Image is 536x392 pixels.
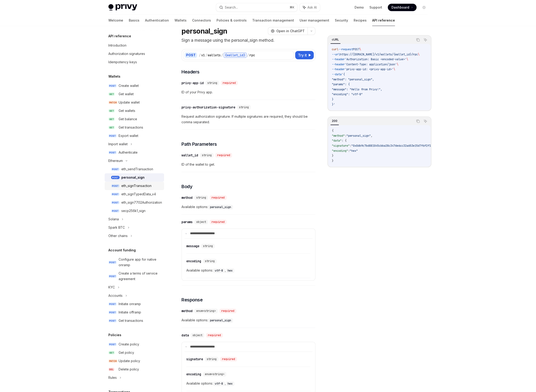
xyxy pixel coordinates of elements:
span: PATCH [108,359,118,363]
div: encoding [186,259,201,263]
button: Copy the contents from the code block [415,37,421,43]
div: 200 [330,118,339,124]
div: Authorization signatures [108,51,145,57]
a: POSTExport wallet [105,132,164,140]
div: cURL [330,37,340,42]
span: --header [332,67,345,71]
div: required [210,195,226,200]
a: Idempotency keys [105,58,164,66]
span: --header [332,63,345,66]
div: / [247,53,249,57]
span: string [202,153,212,157]
span: --data [332,73,342,76]
div: method [181,195,193,200]
span: POST [108,84,117,88]
h5: Wallets [108,74,120,79]
span: ID of the wallet to get. [181,162,315,167]
span: GET [108,117,115,121]
span: POST [111,193,119,196]
a: GETGet policy [105,348,164,357]
a: POSTpersonal_sign [105,173,164,182]
div: Create wallet [119,83,139,89]
div: Accounts [108,293,123,298]
span: POST [111,184,119,188]
span: Ask AI [307,5,317,10]
h5: API reference [108,33,131,39]
div: v1 [201,53,205,57]
span: POST [108,311,117,314]
button: Toggle dark mode [420,4,428,11]
span: Available options: , [186,381,310,386]
a: POSTInitiate onramp [105,300,164,308]
code: personal_sign [208,205,233,209]
div: required [206,333,223,338]
a: POSTInitiate offramp [105,308,164,316]
h5: Account funding [108,247,136,253]
div: wallet_id [181,153,198,158]
div: encoding [186,372,201,376]
span: string [239,105,249,109]
span: 'Content-Type: application/json' [345,63,397,66]
span: }' [332,103,335,106]
div: / [199,53,201,57]
code: utf-8 [213,268,225,273]
div: / [205,53,207,57]
span: Headers [181,69,200,75]
a: POSTConfigure app for native onramp [105,255,164,269]
a: POSTCreate policy [105,340,164,348]
span: POST [111,209,119,213]
div: Initiate offramp [119,310,141,315]
div: Delete policy [119,367,139,372]
span: "hex" [350,149,358,153]
div: signature [186,357,203,361]
div: data [181,333,189,338]
a: Authorization signatures [105,50,164,58]
span: enum<string> [196,309,216,313]
div: required [220,357,237,361]
span: \ [394,67,395,71]
div: Search... [225,5,238,10]
div: required [210,220,226,224]
div: Export wallet [119,133,138,139]
span: string [207,357,216,361]
div: eth_signTypedData_v4 [121,191,156,197]
span: : [350,144,351,148]
span: } [332,154,333,158]
span: : [345,134,346,138]
code: personal_sign [208,318,233,323]
a: Dashboard [388,4,417,11]
a: Welcome [108,15,123,26]
span: GET [108,109,115,113]
span: POST [108,261,117,264]
span: string [205,259,215,263]
div: secp256k1_sign [121,208,145,214]
a: Support [369,5,382,10]
button: Copy the contents from the code block [415,118,421,124]
a: GETGet wallet [105,90,164,98]
span: string [207,81,217,85]
span: "method" [332,134,345,138]
span: ID of your Privy app. [181,89,315,95]
div: Get wallet [119,91,134,97]
div: method [181,309,193,313]
span: \ [418,53,420,56]
span: object [193,333,202,337]
a: Transaction management [252,15,294,26]
a: API reference [372,15,395,26]
code: hex [226,381,234,386]
span: POST [108,319,117,322]
span: "personal_sign" [346,134,371,138]
span: Available options: [181,317,315,323]
span: : [348,149,350,153]
a: GETGet wallets [105,107,164,115]
div: Import wallet [108,141,128,147]
span: string [203,244,213,248]
span: POST [108,343,117,346]
span: POST [108,302,117,306]
div: POST [185,52,197,58]
div: required [220,309,236,313]
div: wallets [208,53,221,57]
div: Get balance [119,116,137,122]
div: required [221,81,238,85]
div: Idempotency keys [108,59,137,65]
